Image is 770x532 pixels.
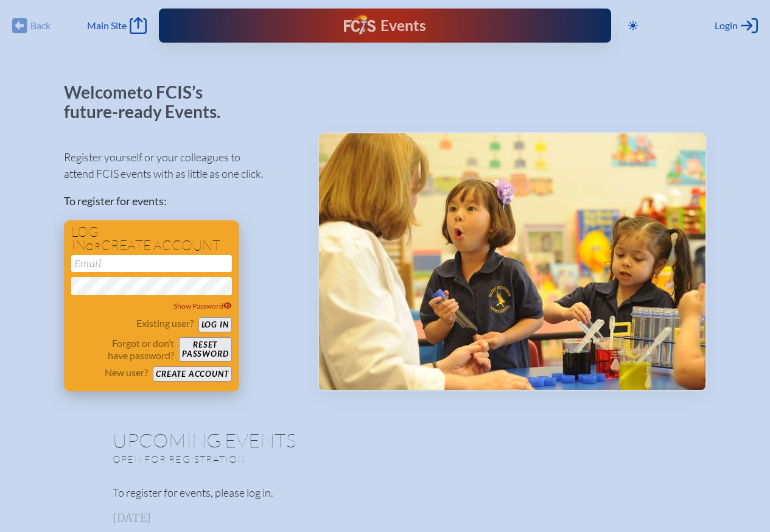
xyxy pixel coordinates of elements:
[64,193,298,209] p: To register for events:
[86,240,101,253] span: or
[71,225,232,253] h1: Log in create account
[292,15,479,37] div: FCIS Events — Future ready
[87,19,127,32] span: Main Site
[113,512,658,524] h3: [DATE]
[71,255,232,272] input: Email
[105,366,148,379] p: New user?
[179,337,231,362] button: Resetpassword
[715,19,738,32] span: Login
[113,430,658,450] h1: Upcoming Events
[136,317,194,329] p: Existing user?
[319,133,705,390] img: Events
[113,453,434,465] p: Open for registration
[64,83,234,121] p: Welcome to FCIS’s future-ready Events.
[153,366,231,382] button: Create account
[198,317,232,332] button: Log in
[113,485,658,501] p: To register for events, please log in.
[71,337,175,362] p: Forgot or don’t have password?
[173,301,232,310] span: Show Password
[64,149,298,182] p: Register yourself or your colleagues to attend FCIS events with as little as one click.
[87,17,147,34] a: Main Site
